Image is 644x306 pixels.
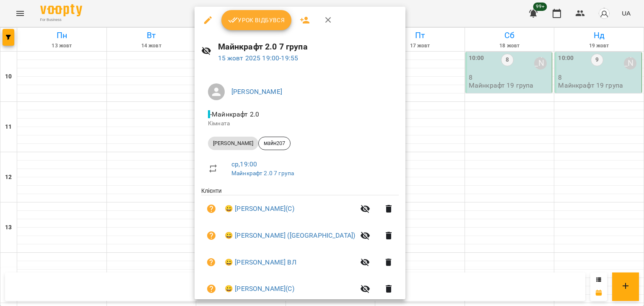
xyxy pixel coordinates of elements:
button: Візит ще не сплачено. Додати оплату? [201,226,221,246]
button: Візит ще не сплачено. Додати оплату? [201,252,221,272]
a: 😀 [PERSON_NAME](С) [225,204,294,214]
h6: Майнкрафт 2.0 7 група [218,40,399,53]
a: 15 жовт 2025 19:00-19:55 [218,54,299,62]
a: 😀 [PERSON_NAME] ([GEOGRAPHIC_DATA]) [225,231,355,241]
span: - Майнкрафт 2.0 [208,110,261,118]
div: майн207 [258,137,291,150]
a: 😀 [PERSON_NAME] ВЛ [225,257,296,267]
button: Урок відбувся [221,10,292,30]
p: Кімната [208,119,392,128]
span: Урок відбувся [228,15,285,25]
button: Візит ще не сплачено. Додати оплату? [201,199,221,219]
button: Візит ще не сплачено. Додати оплату? [201,279,221,299]
a: [PERSON_NAME] [231,88,282,96]
a: ср , 19:00 [231,160,257,168]
span: майн207 [259,140,290,147]
a: 😀 [PERSON_NAME](С) [225,284,294,294]
a: Майнкрафт 2.0 7 група [231,170,294,176]
span: [PERSON_NAME] [208,140,258,147]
